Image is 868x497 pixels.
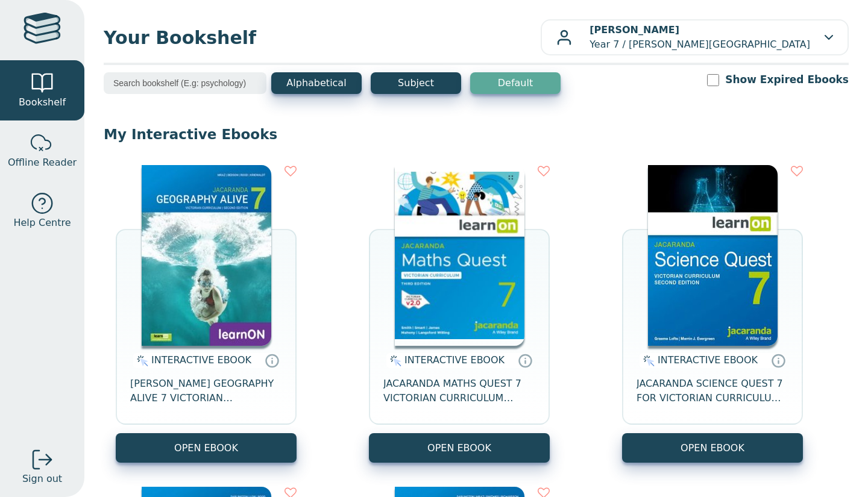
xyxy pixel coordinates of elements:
[271,72,362,94] button: Alphabetical
[383,377,535,405] span: JACARANDA MATHS QUEST 7 VICTORIAN CURRICULUM LEARNON EBOOK 3E
[13,216,71,230] span: Help Centre
[265,353,279,367] a: Interactive eBooks are accessed online via the publisher’s portal. They contain interactive resou...
[22,472,62,486] span: Sign out
[658,354,758,366] span: INTERACTIVE EBOOK
[369,433,550,463] button: OPEN EBOOK
[133,354,148,368] img: interactive.svg
[104,24,541,51] span: Your Bookshelf
[151,354,251,366] span: INTERACTIVE EBOOK
[371,72,461,94] button: Subject
[648,165,778,346] img: 329c5ec2-5188-ea11-a992-0272d098c78b.jpg
[518,353,532,367] a: Interactive eBooks are accessed online via the publisher’s portal. They contain interactive resou...
[386,354,401,368] img: interactive.svg
[541,19,849,55] button: [PERSON_NAME]Year 7 / [PERSON_NAME][GEOGRAPHIC_DATA]
[470,72,561,94] button: Default
[104,72,266,94] input: Search bookshelf (E.g: psychology)
[19,95,66,110] span: Bookshelf
[622,433,803,463] button: OPEN EBOOK
[590,24,679,36] b: [PERSON_NAME]
[130,377,282,405] span: [PERSON_NAME] GEOGRAPHY ALIVE 7 VICTORIAN CURRICULUM LEARNON EBOOK 2E
[142,165,271,346] img: cc9fd0c4-7e91-e911-a97e-0272d098c78b.jpg
[637,377,788,405] span: JACARANDA SCIENCE QUEST 7 FOR VICTORIAN CURRICULUM LEARNON 2E EBOOK
[725,72,849,87] label: Show Expired Ebooks
[590,23,810,52] p: Year 7 / [PERSON_NAME][GEOGRAPHIC_DATA]
[104,125,849,143] p: My Interactive Ebooks
[395,165,524,346] img: b87b3e28-4171-4aeb-a345-7fa4fe4e6e25.jpg
[771,353,785,367] a: Interactive eBooks are accessed online via the publisher’s portal. They contain interactive resou...
[116,433,297,463] button: OPEN EBOOK
[640,354,655,368] img: interactive.svg
[404,354,505,366] span: INTERACTIVE EBOOK
[8,155,77,170] span: Offline Reader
